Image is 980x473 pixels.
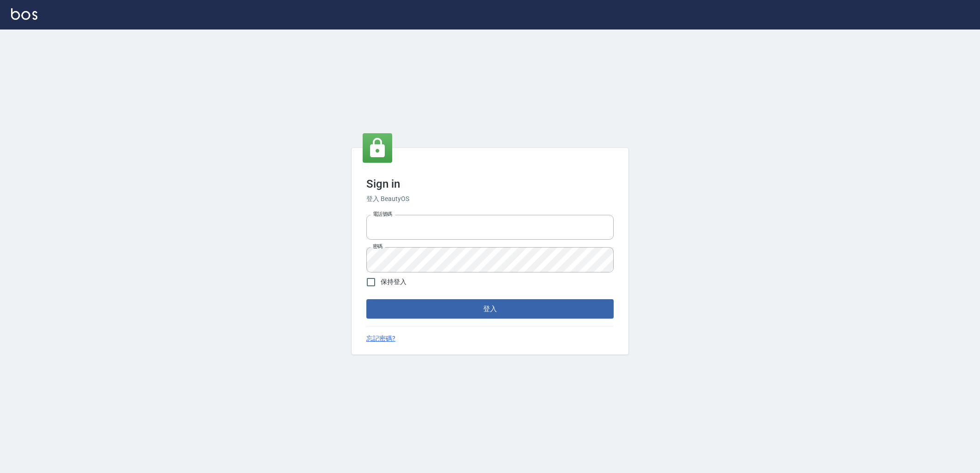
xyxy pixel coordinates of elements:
[366,299,614,319] button: 登入
[366,177,614,190] h3: Sign in
[366,334,395,343] a: 忘記密碼?
[381,277,406,287] span: 保持登入
[11,8,37,20] img: Logo
[373,211,392,218] label: 電話號碼
[373,243,382,250] label: 密碼
[366,194,614,204] h6: 登入 BeautyOS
